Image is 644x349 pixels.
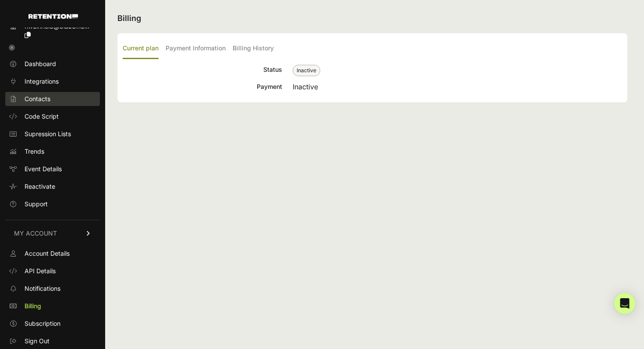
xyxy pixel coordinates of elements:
div: Inactive [293,81,622,92]
span: Contacts [25,95,50,103]
span: Subscription [25,319,60,328]
label: Payment Information [166,39,226,59]
a: Trends [5,145,100,159]
a: API Details [5,264,100,278]
span: Code Script [25,112,59,121]
a: Supression Lists [5,127,100,141]
label: Billing History [233,39,274,59]
a: Event Details [5,162,100,176]
a: Support [5,197,100,211]
span: Dashboard [25,60,56,68]
a: Notifications [5,282,100,296]
div: Payment [123,81,282,92]
span: API Details [25,267,56,275]
span: Reactivate [25,182,55,191]
span: Notifications [25,284,60,293]
a: Code Script [5,109,100,123]
div: Open Intercom Messenger [614,293,635,314]
a: Reactivate [5,180,100,194]
a: Dashboard [5,57,100,71]
span: Inactive [293,65,320,76]
span: Event Details [25,165,62,173]
span: Integrations [25,77,59,86]
a: MY ACCOUNT [5,220,100,247]
label: Current plan [123,39,159,59]
a: Integrations [5,74,100,88]
span: Account Details [25,249,70,258]
div: Status [123,64,282,76]
img: Retention.com [28,14,78,19]
a: Billing [5,299,100,313]
a: Contacts [5,92,100,106]
span: Trends [25,147,44,156]
span: MY ACCOUNT [14,229,57,238]
a: Sign Out [5,334,100,348]
a: Account Details [5,247,100,261]
span: Support [25,200,48,208]
span: Sign Out [25,337,50,345]
h2: Billing [117,12,627,25]
span: Billing [25,302,41,310]
a: Subscription [5,317,100,331]
span: Supression Lists [25,130,71,138]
